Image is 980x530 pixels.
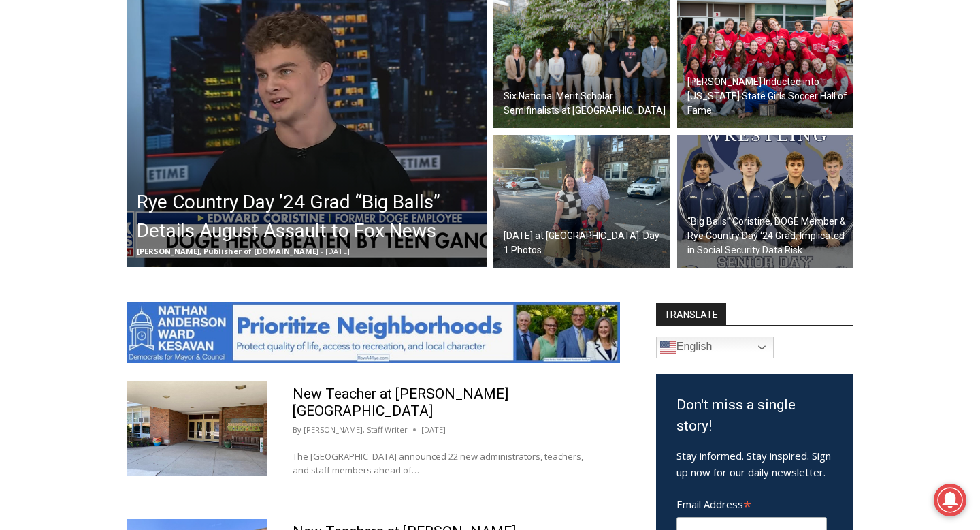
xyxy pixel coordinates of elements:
[344,1,643,132] div: "The first chef I interviewed talked about coming to [GEOGRAPHIC_DATA] from [GEOGRAPHIC_DATA] in ...
[660,339,676,356] img: en
[137,246,318,256] span: [PERSON_NAME], Publisher of [DOMAIN_NAME]
[493,135,670,268] img: (PHOTO: Henry arrived for his first day of Kindergarten at Midland Elementary School. He likes cu...
[676,394,833,437] h3: Don't miss a single story!
[293,450,595,478] p: The [GEOGRAPHIC_DATA] announced 22 new administrators, teachers, and staff members ahead of…
[656,303,726,325] strong: TRANSLATE
[421,424,446,436] time: [DATE]
[293,424,301,436] span: By
[687,215,851,258] h2: “Big Balls” Coristine, DOGE Member & Rye Country Day ‘24 Grad, Implicated in Social Security Data...
[676,448,833,480] p: Stay informed. Stay inspired. Sign up now for our daily newsletter.
[677,135,854,268] a: “Big Balls” Coristine, DOGE Member & Rye Country Day ‘24 Grad, Implicated in Social Security Data...
[504,229,667,258] h2: [DATE] at [GEOGRAPHIC_DATA]: Day 1 Photos
[137,188,483,245] h2: Rye Country Day ’24 Grad “Big Balls” Details August Assault to Fox News
[493,135,670,268] a: [DATE] at [GEOGRAPHIC_DATA]: Day 1 Photos
[504,89,667,118] h2: Six National Merit Scholar Semifinalists at [GEOGRAPHIC_DATA]
[356,136,631,166] span: Intern @ [DOMAIN_NAME]
[293,386,508,419] a: New Teacher at [PERSON_NAME][GEOGRAPHIC_DATA]
[304,424,408,435] a: [PERSON_NAME], Staff Writer
[676,490,827,515] label: Email Address
[656,337,774,358] a: English
[677,135,854,268] img: (PHOTO: 2024 graduate from Rye Country Day School Edward Coristine (far right in photo) is part o...
[127,381,267,476] img: (PHOTO: The Osborn Elementary School. File photo, 2020.)
[325,246,350,256] span: [DATE]
[327,132,659,170] a: Intern @ [DOMAIN_NAME]
[687,75,851,118] h2: [PERSON_NAME] Inducted into [US_STATE] State Girls Soccer Hall of Fame
[321,246,323,256] span: -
